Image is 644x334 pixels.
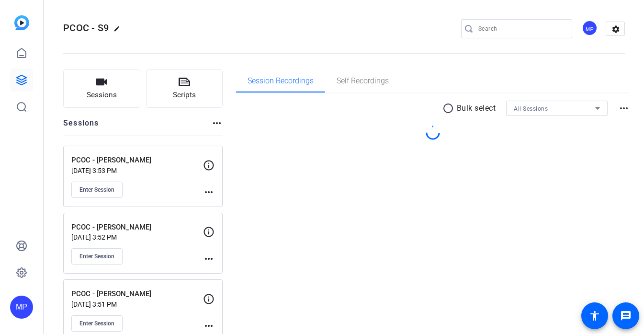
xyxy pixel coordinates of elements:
[113,25,125,37] mat-icon: edit
[79,320,114,327] span: Enter Session
[173,90,196,101] span: Scripts
[71,167,203,174] p: [DATE] 3:53 PM
[71,288,203,299] p: PCOC - [PERSON_NAME]
[457,103,496,114] p: Bulk select
[620,310,632,322] mat-icon: message
[146,69,223,108] button: Scripts
[514,105,548,112] span: All Sessions
[589,310,600,322] mat-icon: accessibility
[87,90,117,101] span: Sessions
[478,23,565,35] input: Search
[10,296,33,319] div: MP
[248,77,314,85] span: Session Recordings
[618,103,630,114] mat-icon: more_horiz
[71,155,203,166] p: PCOC - [PERSON_NAME]
[79,253,114,260] span: Enter Session
[337,77,389,85] span: Self Recordings
[63,22,109,34] span: PCOC - S9
[442,103,457,114] mat-icon: radio_button_unchecked
[582,20,599,37] ngx-avatar: Meetinghouse Productions
[14,15,29,30] img: blue-gradient.svg
[582,20,598,36] div: MP
[203,186,215,198] mat-icon: more_horiz
[211,117,223,129] mat-icon: more_horiz
[203,320,215,332] mat-icon: more_horiz
[63,117,99,136] h2: Sessions
[63,69,140,108] button: Sessions
[71,300,203,308] p: [DATE] 3:51 PM
[71,315,123,332] button: Enter Session
[71,182,123,198] button: Enter Session
[71,248,123,265] button: Enter Session
[71,233,203,241] p: [DATE] 3:52 PM
[606,22,625,36] mat-icon: settings
[79,186,114,194] span: Enter Session
[203,253,215,265] mat-icon: more_horiz
[71,222,203,233] p: PCOC - [PERSON_NAME]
